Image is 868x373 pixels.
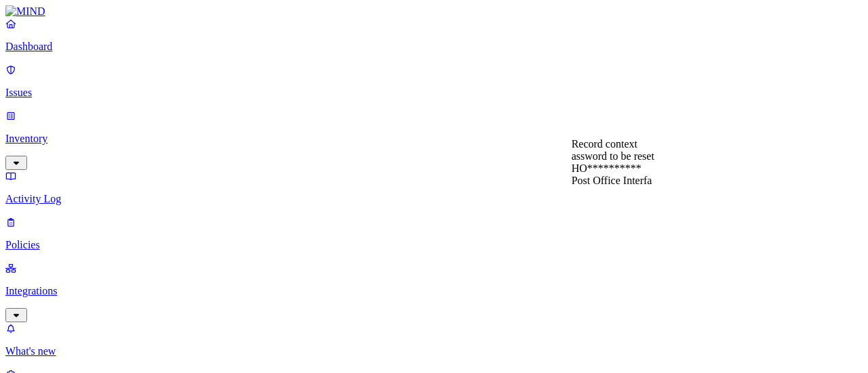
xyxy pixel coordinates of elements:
div: Record context [572,138,654,150]
p: Integrations [5,285,863,297]
p: Activity Log [5,193,863,205]
p: Dashboard [5,41,863,53]
img: MIND [5,5,45,18]
p: Issues [5,87,863,99]
p: What's new [5,345,863,357]
p: Inventory [5,133,863,145]
p: Policies [5,239,863,251]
